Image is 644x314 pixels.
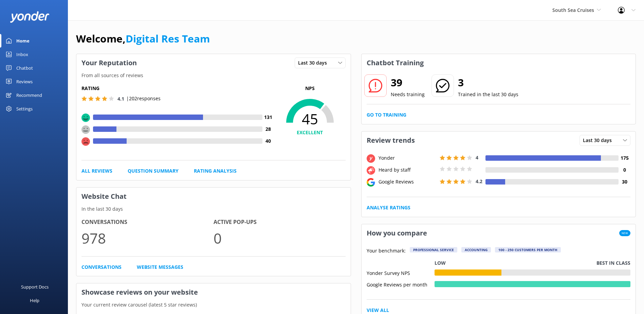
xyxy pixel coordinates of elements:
h3: Website Chat [76,188,351,205]
div: Heard by staff [377,166,438,174]
p: 0 [214,227,346,249]
p: Best in class [596,259,630,267]
p: NPS [274,85,346,92]
div: Google Reviews per month [367,281,435,287]
h4: 30 [619,178,630,186]
h4: Conversations [81,218,214,227]
a: Digital Res Team [126,32,210,46]
p: | 202 responses [126,95,161,102]
a: Rating Analysis [194,167,237,175]
a: Go to Training [367,111,406,119]
h2: 3 [458,74,518,91]
div: Yonder [377,154,438,162]
span: 45 [274,110,346,127]
h3: How you compare [362,224,432,242]
div: Google Reviews [377,178,438,186]
a: Analyse Ratings [367,204,410,211]
div: 100 - 250 customers per month [495,247,561,252]
h4: 40 [262,137,274,145]
h4: EXCELLENT [274,129,346,136]
div: Help [30,294,39,307]
div: Chatbot [16,61,33,75]
div: Settings [16,102,33,116]
p: In the last 30 days [76,205,351,213]
h4: 131 [262,114,274,121]
h2: 39 [391,74,425,91]
div: Professional Service [410,247,457,252]
span: 4.2 [476,178,482,185]
span: 4 [476,154,478,161]
h3: Showcase reviews on your website [76,283,351,301]
h4: Active Pop-ups [214,218,346,227]
img: yonder-white-logo.png [10,11,49,22]
h3: Chatbot Training [362,54,429,72]
h5: Rating [81,85,274,92]
a: All Reviews [81,167,112,175]
div: Home [16,34,30,48]
p: Trained in the last 30 days [458,91,518,98]
p: Needs training [391,91,425,98]
a: Website Messages [137,263,183,271]
h4: 28 [262,125,274,133]
a: Question Summary [128,167,179,175]
span: South Sea Cruises [552,7,594,13]
div: Reviews [16,75,33,88]
a: View All [367,307,389,314]
p: From all sources of reviews [76,72,351,79]
p: Low [435,259,446,267]
div: Yonder Survey NPS [367,269,435,276]
h3: Your Reputation [76,54,142,72]
div: Recommend [16,88,42,102]
p: 978 [81,227,214,249]
p: Your current review carousel (latest 5 star reviews) [76,301,351,309]
span: Last 30 days [583,137,616,144]
div: Accounting [461,247,491,252]
div: Inbox [16,48,28,61]
p: Your benchmark: [367,247,406,255]
h4: 175 [619,154,630,162]
h1: Welcome, [76,31,210,47]
span: 4.1 [117,95,124,102]
span: Last 30 days [298,59,331,67]
h3: Review trends [362,132,420,149]
span: New [619,230,630,236]
h4: 0 [619,166,630,174]
a: Conversations [81,263,122,271]
div: Support Docs [21,280,49,294]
